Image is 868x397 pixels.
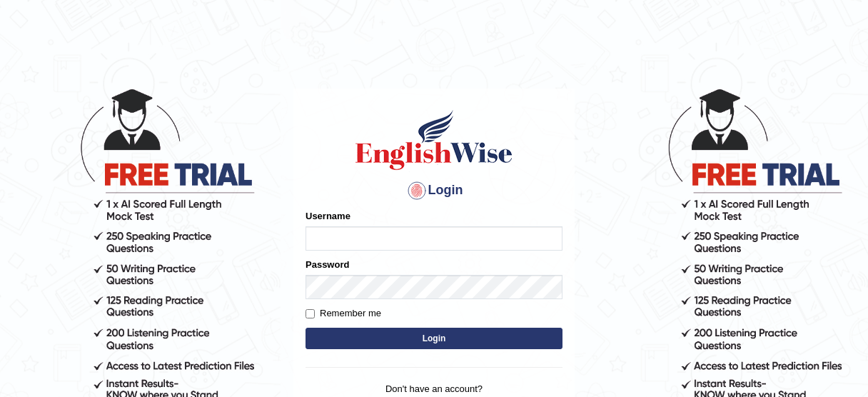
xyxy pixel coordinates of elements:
button: Login [306,328,562,349]
h4: Login [306,179,562,202]
input: Remember me [306,309,315,318]
img: Logo of English Wise sign in for intelligent practice with AI [353,108,515,172]
label: Username [306,209,350,223]
label: Password [306,258,349,271]
label: Remember me [306,306,381,321]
